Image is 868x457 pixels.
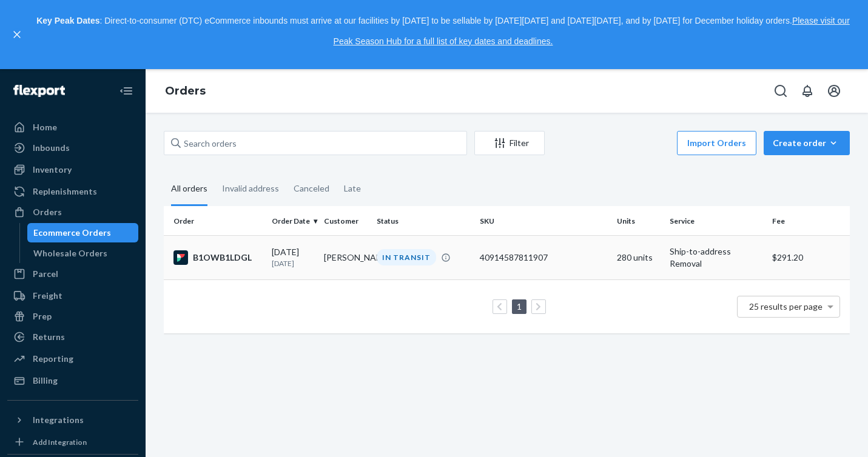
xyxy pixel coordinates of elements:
div: Inbounds [33,142,70,154]
th: SKU [475,206,612,235]
button: close, [11,28,23,41]
button: Import Orders [677,131,756,155]
a: Add Integration [7,435,138,449]
input: Search orders [164,131,467,155]
th: Order Date [267,206,320,235]
button: Open Search Box [769,79,793,103]
div: 40914587811907 [480,252,607,264]
strong: Key Peak Dates [36,16,99,25]
a: Parcel [7,264,138,284]
a: Inbounds [7,138,138,158]
a: Orders [7,202,138,222]
td: 280 units [612,235,665,279]
div: Returns [33,331,65,343]
th: Status [372,206,475,235]
p: : Direct-to-consumer (DTC) eCommerce inbounds must arrive at our facilities by [DATE] to be sella... [29,11,857,52]
div: Add Integration [33,437,87,447]
span: Chat [29,8,53,19]
button: Open notifications [795,79,819,103]
div: IN TRANSIT [377,249,436,265]
td: $291.20 [767,235,850,279]
div: Late [344,173,361,204]
div: Replenishments [33,185,97,198]
div: Orders [33,206,62,218]
a: Please visit our Peak Season Hub for a full list of key dates and deadlines. [334,16,850,46]
div: Inventory [33,164,72,176]
a: Reporting [7,349,138,369]
div: Prep [33,310,52,322]
div: Reporting [33,353,73,365]
div: Freight [33,290,62,302]
div: B1OWB1LDGL [173,250,262,265]
a: Ecommerce Orders [27,223,139,242]
td: [PERSON_NAME] [319,235,372,279]
button: Integrations [7,410,138,430]
th: Service [665,206,768,235]
img: Flexport logo [13,85,65,97]
a: Returns [7,327,138,347]
div: Ecommerce Orders [33,227,111,239]
div: Billing [33,375,58,387]
div: Invalid address [222,173,279,204]
div: Customer [324,216,367,226]
div: Integrations [33,414,84,426]
a: Prep [7,307,138,326]
div: Wholesale Orders [33,247,107,259]
a: Home [7,118,138,137]
a: Orders [165,84,206,98]
span: 25 results per page [749,301,823,312]
a: Freight [7,286,138,305]
a: Inventory [7,160,138,179]
p: [DATE] [272,258,315,269]
td: Ship-to-address Removal [665,235,768,279]
button: Open account menu [822,79,846,103]
a: Wholesale Orders [27,244,139,263]
div: [DATE] [272,246,315,269]
div: All orders [171,173,207,206]
button: Filter [474,131,545,155]
a: Replenishments [7,182,138,201]
th: Fee [767,206,850,235]
button: Close Navigation [114,79,138,103]
div: Home [33,121,57,133]
div: Parcel [33,268,58,280]
th: Units [612,206,665,235]
div: Canceled [294,173,329,204]
div: Filter [475,137,544,149]
a: Page 1 is your current page [514,301,524,312]
a: Billing [7,371,138,390]
button: Create order [764,131,850,155]
ol: breadcrumbs [155,74,215,109]
th: Order [164,206,267,235]
div: Create order [773,137,841,149]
